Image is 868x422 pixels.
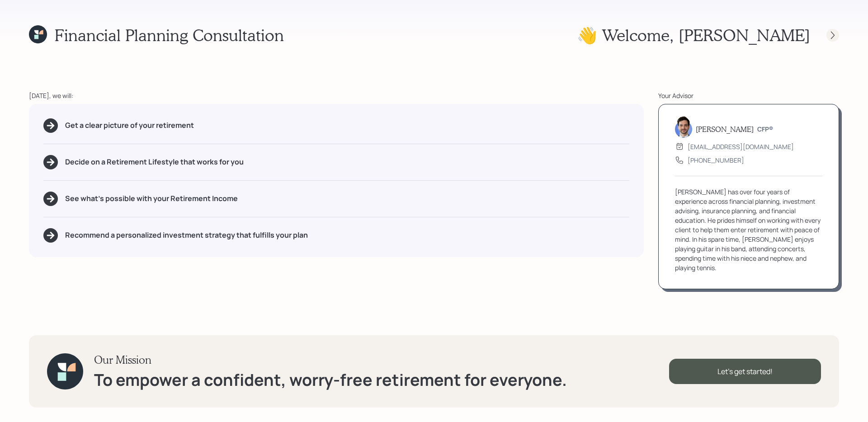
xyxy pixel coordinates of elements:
[29,91,644,100] div: [DATE], we will:
[688,142,794,151] div: [EMAIL_ADDRESS][DOMAIN_NAME]
[54,25,284,45] h1: Financial Planning Consultation
[65,158,244,166] h5: Decide on a Retirement Lifestyle that works for you
[658,91,839,100] div: Your Advisor
[94,353,567,366] h3: Our Mission
[688,155,744,165] div: [PHONE_NUMBER]
[65,194,238,203] h5: See what's possible with your Retirement Income
[696,125,754,133] h5: [PERSON_NAME]
[577,25,810,45] h1: 👋 Welcome , [PERSON_NAME]
[675,116,692,138] img: jonah-coleman-headshot.png
[675,187,822,272] div: [PERSON_NAME] has over four years of experience across financial planning, investment advising, i...
[94,370,567,389] h1: To empower a confident, worry-free retirement for everyone.
[65,121,194,130] h5: Get a clear picture of your retirement
[65,231,308,239] h5: Recommend a personalized investment strategy that fulfills your plan
[669,359,821,384] div: Let's get started!
[757,126,773,133] h6: CFP®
